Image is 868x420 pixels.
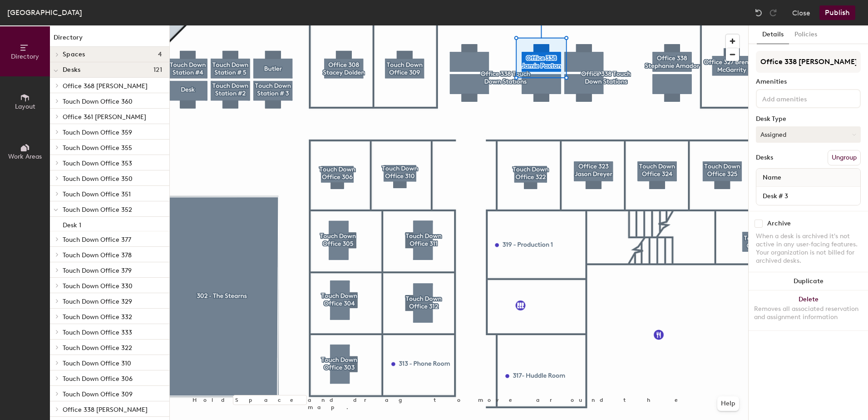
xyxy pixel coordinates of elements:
[767,220,791,227] div: Archive
[63,51,85,58] span: Spaces
[50,33,169,47] h1: Directory
[158,51,162,58] span: 4
[792,5,810,20] button: Close
[63,113,146,121] span: Office 361 [PERSON_NAME]
[63,375,133,383] span: Touch Down Office 306
[63,236,131,244] span: Touch Down Office 377
[760,93,842,104] input: Add amenities
[63,329,132,336] span: Touch Down Office 333
[63,313,132,321] span: Touch Down Office 332
[749,290,868,330] button: DeleteRemoves all associated reservation and assignment information
[153,66,162,74] span: 121
[63,66,80,74] span: Desks
[63,160,132,167] span: Touch Down Office 353
[63,144,132,152] span: Touch Down Office 355
[63,82,148,90] span: Office 368 [PERSON_NAME]
[769,8,778,17] img: Redo
[756,126,861,143] button: Assigned
[63,406,148,414] span: Office 338 [PERSON_NAME]
[15,103,35,110] span: Layout
[819,5,855,20] button: Publish
[63,219,81,229] p: Desk 1
[757,25,789,44] button: Details
[63,360,131,367] span: Touch Down Office 310
[749,272,868,290] button: Duplicate
[63,282,133,290] span: Touch Down Office 330
[756,232,861,265] div: When a desk is archived it's not active in any user-facing features. Your organization is not bil...
[7,7,82,18] div: [GEOGRAPHIC_DATA]
[63,98,133,105] span: Touch Down Office 360
[11,53,39,60] span: Directory
[63,267,132,275] span: Touch Down Office 379
[754,8,763,17] img: Undo
[63,298,132,305] span: Touch Down Office 329
[63,206,132,214] span: Touch Down Office 352
[789,25,823,44] button: Policies
[8,153,42,160] span: Work Areas
[756,154,773,161] div: Desks
[828,150,861,165] button: Ungroup
[754,305,863,321] div: Removes all associated reservation and assignment information
[756,115,861,123] div: Desk Type
[756,78,861,85] div: Amenities
[63,129,132,136] span: Touch Down Office 359
[63,344,132,352] span: Touch Down Office 322
[717,396,739,411] button: Help
[63,390,133,398] span: Touch Down Office 309
[63,251,132,259] span: Touch Down Office 378
[758,190,858,202] input: Unnamed desk
[63,190,131,198] span: Touch Down Office 351
[63,175,133,183] span: Touch Down Office 350
[758,170,786,186] span: Name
